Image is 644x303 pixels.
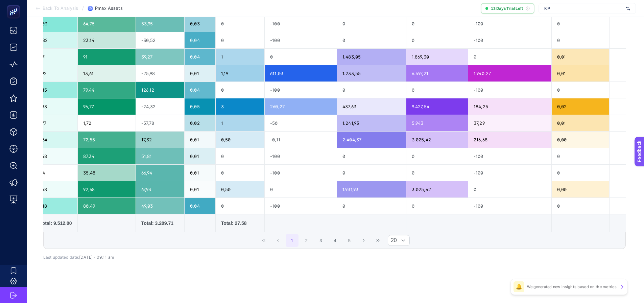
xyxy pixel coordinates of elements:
div: 1,19 [216,65,265,81]
div: 184,25 [468,98,551,115]
div: 260,27 [265,98,337,115]
div: 0 [552,32,609,48]
div: 0 [337,32,406,48]
div: 264 [34,132,77,148]
div: 0 [337,148,406,164]
div: 0 [406,32,468,48]
div: 0,01 [552,115,609,131]
div: 0,04 [185,82,215,98]
div: 1 [216,49,265,65]
div: 0 [552,82,609,98]
button: Next Page [357,234,370,247]
div: 158 [34,181,77,197]
div: 437,63 [337,98,406,115]
div: 282 [34,32,77,48]
div: -100 [265,82,337,98]
span: Rows per page [388,235,397,246]
div: 2.404,37 [337,132,406,148]
div: 64,75 [78,16,136,32]
div: 0 [216,165,265,181]
div: -100 [265,16,337,32]
div: 0,01 [185,132,215,148]
div: 80,49 [78,198,136,214]
div: -100 [468,165,551,181]
div: 0 [265,181,337,197]
div: 0 [552,198,609,214]
div: 17,32 [136,132,185,148]
div: 0,03 [185,16,215,32]
div: 0 [468,181,551,197]
div: 0 [552,148,609,164]
div: 1.931,93 [337,181,406,197]
div: 66,94 [136,165,185,181]
div: 191 [34,49,77,65]
div: 9.427,54 [406,98,468,115]
div: -100 [265,148,337,164]
div: 0 [216,82,265,98]
span: 13 Days Trial Left [491,6,523,11]
div: 0,05 [185,98,215,115]
div: 0,01 [185,165,215,181]
div: Total: 27.58 [221,220,259,227]
span: Last updated date: [43,255,79,260]
div: 183 [34,98,77,115]
div: -24,32 [136,98,185,115]
div: 0,00 [552,181,609,197]
div: 37,29 [468,115,551,131]
div: 5.943 [406,115,468,131]
div: 13,61 [78,65,136,81]
div: -0,11 [265,132,337,148]
div: 6.497,21 [406,65,468,81]
div: 0,04 [185,49,215,65]
button: 3 [314,234,327,247]
div: 611,03 [265,65,337,81]
div: 0 [406,82,468,98]
div: 0 [406,198,468,214]
div: -100 [468,198,551,214]
div: 0,04 [185,198,215,214]
div: 603 [34,16,77,32]
div: 96,77 [78,98,136,115]
div: 0,01 [185,181,215,197]
div: 87,34 [78,148,136,164]
button: 1 [286,234,299,247]
div: 0 [216,16,265,32]
span: Feedback [4,2,26,7]
div: 0,04 [185,32,215,48]
div: 0 [337,165,406,181]
span: Back To Analysis [43,6,78,11]
p: We generated new insights based on the metrics [527,284,617,289]
div: -100 [265,165,337,181]
div: 84 [34,165,77,181]
div: -30,52 [136,32,185,48]
div: 216,68 [468,132,551,148]
div: 0,02 [552,98,609,115]
div: 92,68 [78,181,136,197]
div: -100 [265,32,337,48]
div: -100 [468,82,551,98]
div: 518 [34,198,77,214]
div: 1,72 [78,115,136,131]
span: [DATE]・09:11 am [79,255,114,260]
div: 0 [216,32,265,48]
div: 0,50 [216,132,265,148]
div: -100 [468,148,551,164]
div: 0 [337,16,406,32]
div: Total: 3.209.71 [141,220,179,227]
img: svg%3e [626,5,630,12]
div: 0 [552,16,609,32]
span: Pmax Assets [95,6,122,11]
div: 51,81 [136,148,185,164]
div: 1 [216,115,265,131]
div: 0 [406,165,468,181]
button: 2 [300,234,313,247]
div: 177 [34,115,77,131]
span: KİP [544,6,623,11]
div: 0,01 [185,65,215,81]
div: -57,78 [136,115,185,131]
div: 🔔 [514,281,524,292]
div: 53,95 [136,16,185,32]
div: 72,55 [78,132,136,148]
div: 515 [34,82,77,98]
div: 1.940,27 [468,65,551,81]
